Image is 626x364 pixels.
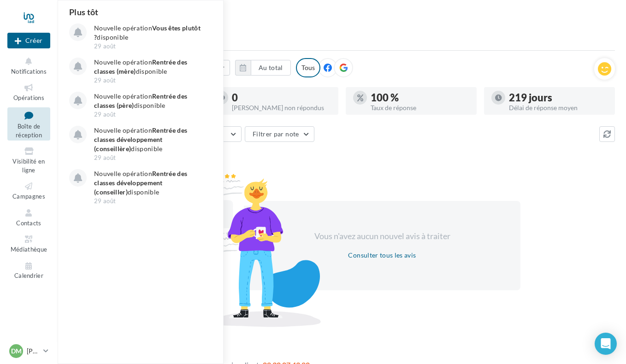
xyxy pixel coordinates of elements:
span: DM [11,346,22,356]
div: [PERSON_NAME] non répondus [232,105,331,111]
div: 0 [232,93,331,103]
p: [PERSON_NAME] [27,346,40,356]
button: Filtrer par note [245,126,314,142]
span: Notifications [11,68,47,75]
a: Médiathèque [7,232,50,255]
span: Visibilité en ligne [12,158,45,174]
a: Visibilité en ligne [7,144,50,176]
a: DM [PERSON_NAME] [7,342,50,360]
span: Médiathèque [11,246,47,253]
button: Consulter tous les avis [344,250,419,261]
div: Vous n'avez aucun nouvel avis à traiter [303,230,461,242]
div: Délai de réponse moyen [509,105,608,111]
span: Contacts [16,219,41,227]
span: Opérations [13,94,44,101]
div: 219 jours [509,93,608,103]
a: Boîte de réception [7,107,50,141]
div: 100 % [371,93,469,103]
a: Calendrier [7,259,50,282]
a: Opérations [7,81,50,103]
div: Taux de réponse [371,105,469,111]
a: Campagnes [7,179,50,202]
span: Boîte de réception [16,123,42,139]
div: Open Intercom Messenger [595,333,617,355]
button: Au total [251,60,291,76]
a: Contacts [7,206,50,229]
div: Boîte de réception [69,15,615,29]
button: Au total [235,60,291,76]
button: Créer [7,33,50,48]
button: Notifications [7,54,50,77]
div: Nouvelle campagne [7,33,50,48]
div: Tous [296,58,320,77]
span: Campagnes [12,193,45,200]
span: Calendrier [14,272,43,280]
